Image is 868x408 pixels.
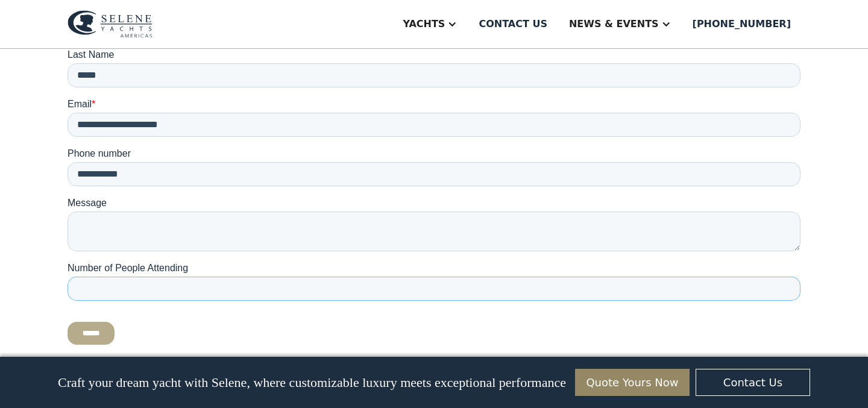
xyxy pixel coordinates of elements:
[696,369,810,396] a: Contact Us
[58,375,566,391] p: Craft your dream yacht with Selene, where customizable luxury meets exceptional performance
[68,354,800,371] p: ‍
[68,10,153,38] img: logo
[569,17,659,31] div: News & EVENTS
[403,17,445,31] div: Yachts
[479,17,547,31] div: Contact us
[693,17,791,31] div: [PHONE_NUMBER]
[575,369,690,396] a: Quote Yours Now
